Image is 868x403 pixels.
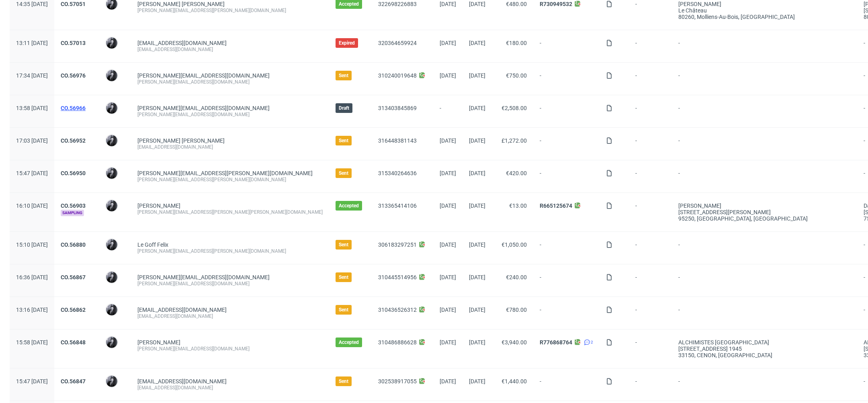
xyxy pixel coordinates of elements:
a: CO.56867 [61,274,86,280]
span: €1,440.00 [502,378,527,385]
span: [DATE] [469,307,485,313]
a: CO.56952 [61,137,86,144]
span: [DATE] [440,339,456,346]
img: Philippe Dubuy [106,376,117,387]
span: Sent [339,378,348,385]
span: - [678,241,851,254]
a: [EMAIL_ADDRESS][DOMAIN_NAME] [137,378,227,385]
a: [PERSON_NAME] [137,339,180,346]
img: Philippe Dubuy [106,272,117,283]
span: [PERSON_NAME][EMAIL_ADDRESS][DOMAIN_NAME] [137,72,270,79]
img: Philippe Dubuy [106,337,117,348]
div: [PERSON_NAME][EMAIL_ADDRESS][PERSON_NAME][PERSON_NAME][DOMAIN_NAME] [137,209,323,215]
span: €1,050.00 [502,241,527,248]
span: Expired [339,40,355,46]
span: [DATE] [440,307,456,313]
img: Philippe Dubuy [106,70,117,81]
span: €240.00 [506,274,527,280]
a: R730949532 [540,1,572,7]
span: - [635,105,665,118]
a: 315340264636 [378,170,417,176]
span: 17:34 [DATE] [16,72,48,79]
span: - [635,241,665,254]
span: Sent [339,241,348,248]
a: 316448381143 [378,137,417,144]
img: Philippe Dubuy [106,200,117,211]
img: Philippe Dubuy [106,239,117,250]
div: [PERSON_NAME][EMAIL_ADDRESS][DOMAIN_NAME] [137,111,323,118]
span: - [540,137,593,150]
span: - [635,274,665,287]
a: R776868764 [540,339,572,346]
span: - [635,40,665,53]
a: CO.56950 [61,170,86,176]
span: [DATE] [469,72,485,79]
a: [PERSON_NAME] [PERSON_NAME] [137,1,225,7]
span: [DATE] [469,203,485,209]
a: CO.56848 [61,339,86,346]
span: - [540,274,593,287]
div: [PERSON_NAME][EMAIL_ADDRESS][DOMAIN_NAME] [137,79,323,85]
img: Philippe Dubuy [106,304,117,315]
span: €420.00 [506,170,527,176]
span: [EMAIL_ADDRESS][DOMAIN_NAME] [137,40,227,46]
span: - [540,378,593,391]
a: CO.56903 [61,203,86,209]
span: 13:58 [DATE] [16,105,48,111]
span: Sent [339,274,348,280]
span: 2 [591,339,593,346]
span: - [678,105,851,118]
span: - [678,307,851,319]
span: [DATE] [469,170,485,176]
a: CO.56976 [61,72,86,79]
span: Sampling [61,210,84,216]
span: - [635,137,665,150]
span: €780.00 [506,307,527,313]
span: - [635,1,665,20]
div: [PERSON_NAME][EMAIL_ADDRESS][PERSON_NAME][DOMAIN_NAME] [137,248,323,254]
span: [DATE] [469,274,485,280]
span: Sent [339,170,348,176]
div: [PERSON_NAME] [678,1,851,7]
a: Le Goff Felix [137,241,168,248]
span: 13:16 [DATE] [16,307,48,313]
div: [PERSON_NAME] [678,203,851,209]
span: - [635,170,665,183]
span: [PERSON_NAME][EMAIL_ADDRESS][DOMAIN_NAME] [137,105,270,111]
span: €2,508.00 [502,105,527,111]
span: - [635,203,665,222]
span: £1,272.00 [502,137,527,144]
div: Le château [678,7,851,14]
span: 17:03 [DATE] [16,137,48,144]
span: [DATE] [440,170,456,176]
span: - [540,40,593,53]
a: CO.57013 [61,40,86,46]
div: [STREET_ADDRESS][PERSON_NAME] [678,209,851,215]
a: CO.57051 [61,1,86,7]
span: 14:35 [DATE] [16,1,48,7]
div: [PERSON_NAME][EMAIL_ADDRESS][PERSON_NAME][DOMAIN_NAME] [137,7,323,14]
span: [EMAIL_ADDRESS][DOMAIN_NAME] [137,307,227,313]
span: Sent [339,72,348,79]
a: [PERSON_NAME] [137,203,180,209]
span: Draft [339,105,349,111]
span: [DATE] [469,137,485,144]
span: €480.00 [506,1,527,7]
a: R665125674 [540,203,572,209]
span: €750.00 [506,72,527,79]
span: [DATE] [469,378,485,385]
span: 15:58 [DATE] [16,339,48,346]
a: 310445514956 [378,274,417,280]
span: - [635,72,665,85]
span: 15:10 [DATE] [16,241,48,248]
span: [DATE] [440,1,456,7]
span: - [540,307,593,319]
a: 310486886628 [378,339,417,346]
span: - [635,307,665,319]
a: 306183297251 [378,241,417,248]
span: [DATE] [469,241,485,248]
span: Accepted [339,339,359,346]
div: [PERSON_NAME][EMAIL_ADDRESS][DOMAIN_NAME] [137,280,323,287]
span: Accepted [339,203,359,209]
span: Sent [339,307,348,313]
